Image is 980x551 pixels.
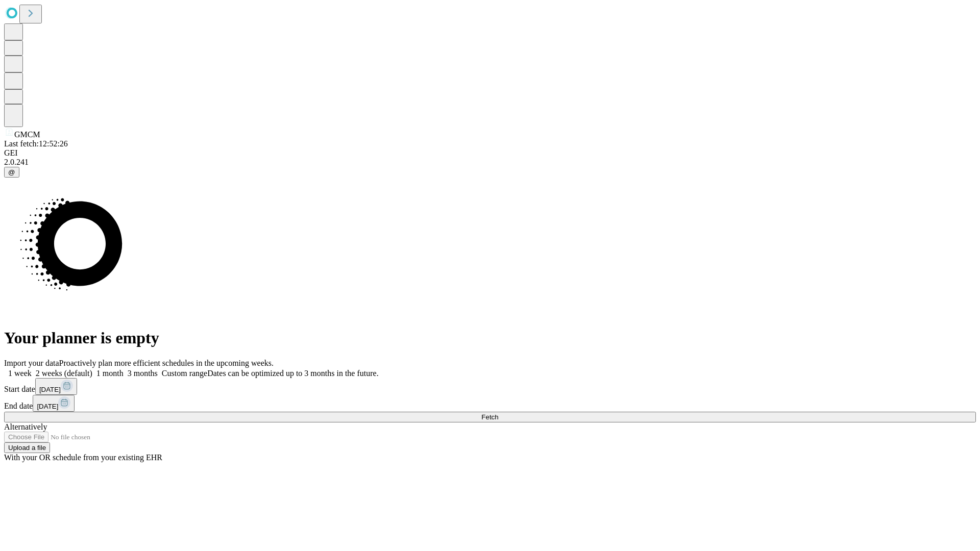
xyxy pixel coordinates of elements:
[8,168,15,176] span: @
[4,422,47,431] span: Alternatively
[207,369,378,378] span: Dates can be optimized up to 3 months in the future.
[33,395,75,412] button: [DATE]
[4,139,68,148] span: Last fetch: 12:52:26
[14,130,40,139] span: GMCM
[4,378,976,395] div: Start date
[36,369,92,378] span: 2 weeks (default)
[4,158,976,167] div: 2.0.241
[4,442,50,453] button: Upload a file
[4,412,976,422] button: Fetch
[4,395,976,412] div: End date
[59,359,274,367] span: Proactively plan more efficient schedules in the upcoming weeks.
[4,167,19,178] button: @
[96,369,124,378] span: 1 month
[481,413,498,421] span: Fetch
[162,369,207,378] span: Custom range
[8,369,32,378] span: 1 week
[39,386,61,393] span: [DATE]
[4,359,59,367] span: Import your data
[35,378,77,395] button: [DATE]
[37,403,58,410] span: [DATE]
[4,329,976,347] h1: Your planner is empty
[4,148,976,158] div: GEI
[4,453,162,462] span: With your OR schedule from your existing EHR
[128,369,158,378] span: 3 months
